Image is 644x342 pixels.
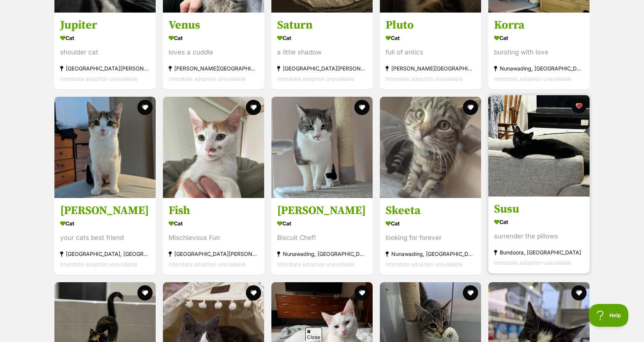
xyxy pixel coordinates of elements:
[60,18,150,32] h3: Jupiter
[169,32,258,43] div: Cat
[494,32,584,43] div: Cat
[60,233,150,243] div: your cats best friend
[60,63,150,74] div: [GEOGRAPHIC_DATA][PERSON_NAME][GEOGRAPHIC_DATA]
[386,249,475,259] div: Nunawading, [GEOGRAPHIC_DATA]
[386,261,463,267] span: Interstate adoption unavailable
[277,47,367,58] div: a little shadow
[246,100,261,115] button: favourite
[60,47,150,58] div: shoulder cat
[571,285,587,300] button: favourite
[571,98,587,113] button: favourite
[54,12,156,89] a: Jupiter Cat shoulder cat [GEOGRAPHIC_DATA][PERSON_NAME][GEOGRAPHIC_DATA] Interstate adoption unav...
[354,285,370,300] button: favourite
[246,285,261,300] button: favourite
[277,63,367,74] div: [GEOGRAPHIC_DATA][PERSON_NAME][GEOGRAPHIC_DATA]
[494,247,584,257] div: Bundoora, [GEOGRAPHIC_DATA]
[488,95,590,197] img: Susu
[488,12,590,89] a: Korra Cat bursting with love Nunawading, [GEOGRAPHIC_DATA] Interstate adoption unavailable favourite
[380,97,481,198] img: Skeeta
[163,97,264,198] img: Fish
[494,18,584,32] h3: Korra
[277,233,367,243] div: Biscuit Chef!
[271,12,373,89] a: Saturn Cat a little shadow [GEOGRAPHIC_DATA][PERSON_NAME][GEOGRAPHIC_DATA] Interstate adoption un...
[271,97,373,198] img: Bonnie
[354,100,370,115] button: favourite
[277,203,367,218] h3: [PERSON_NAME]
[163,198,264,275] a: Fish Cat Mischievous Fun [GEOGRAPHIC_DATA][PERSON_NAME][GEOGRAPHIC_DATA] Interstate adoption unav...
[494,63,584,74] div: Nunawading, [GEOGRAPHIC_DATA]
[386,233,475,243] div: looking for forever
[169,75,246,82] span: Interstate adoption unavailable
[169,47,258,58] div: loves a cuddle
[169,218,258,229] div: Cat
[277,218,367,229] div: Cat
[169,63,258,74] div: [PERSON_NAME][GEOGRAPHIC_DATA]
[60,261,137,267] span: Interstate adoption unavailable
[305,328,322,341] span: Close
[60,75,137,82] span: Interstate adoption unavailable
[380,12,481,89] a: Pluto Cat full of antics [PERSON_NAME][GEOGRAPHIC_DATA] Interstate adoption unavailable favourite
[386,18,475,32] h3: Pluto
[494,216,584,227] div: Cat
[169,203,258,218] h3: Fish
[386,203,475,218] h3: Skeeta
[277,249,367,259] div: Nunawading, [GEOGRAPHIC_DATA]
[386,63,475,74] div: [PERSON_NAME][GEOGRAPHIC_DATA]
[386,75,463,82] span: Interstate adoption unavailable
[277,32,367,43] div: Cat
[60,32,150,43] div: Cat
[54,97,156,198] img: Tracey
[54,198,156,275] a: [PERSON_NAME] Cat your cats best friend [GEOGRAPHIC_DATA], [GEOGRAPHIC_DATA] Interstate adoption ...
[277,18,367,32] h3: Saturn
[60,203,150,218] h3: [PERSON_NAME]
[386,218,475,229] div: Cat
[494,202,584,216] h3: Susu
[163,12,264,89] a: Venus Cat loves a cuddle [PERSON_NAME][GEOGRAPHIC_DATA] Interstate adoption unavailable favourite
[463,285,478,300] button: favourite
[169,249,258,259] div: [GEOGRAPHIC_DATA][PERSON_NAME][GEOGRAPHIC_DATA]
[386,47,475,58] div: full of antics
[277,261,354,267] span: Interstate adoption unavailable
[60,249,150,259] div: [GEOGRAPHIC_DATA], [GEOGRAPHIC_DATA]
[494,231,584,241] div: surrender the pillows
[494,259,571,266] span: Interstate adoption unavailable
[463,100,478,115] button: favourite
[488,196,590,273] a: Susu Cat surrender the pillows Bundoora, [GEOGRAPHIC_DATA] Interstate adoption unavailable favourite
[60,218,150,229] div: Cat
[137,285,153,300] button: favourite
[386,32,475,43] div: Cat
[277,75,354,82] span: Interstate adoption unavailable
[169,18,258,32] h3: Venus
[271,198,373,275] a: [PERSON_NAME] Cat Biscuit Chef! Nunawading, [GEOGRAPHIC_DATA] Interstate adoption unavailable fav...
[169,261,246,267] span: Interstate adoption unavailable
[494,75,571,82] span: Interstate adoption unavailable
[380,198,481,275] a: Skeeta Cat looking for forever Nunawading, [GEOGRAPHIC_DATA] Interstate adoption unavailable favo...
[169,233,258,243] div: Mischievous Fun
[494,47,584,58] div: bursting with love
[137,100,153,115] button: favourite
[589,304,629,327] iframe: Help Scout Beacon - Open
